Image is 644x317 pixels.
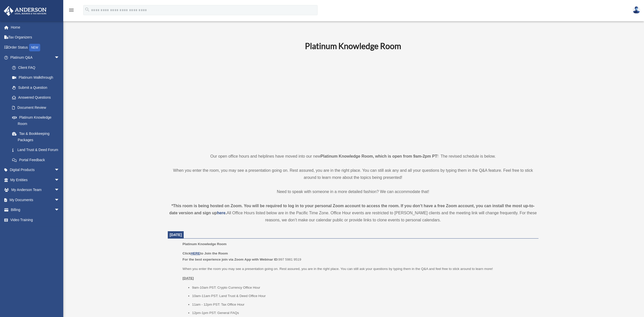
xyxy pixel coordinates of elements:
img: User Pic [633,6,640,14]
p: Our open office hours and helplines have moved into our new ! The revised schedule is below. [168,153,538,160]
strong: *This room is being hosted on Zoom. You will be required to log in to your personal Zoom account ... [169,204,535,215]
span: arrow_drop_down [54,165,65,175]
img: Anderson Advisors Platinum Portal [2,6,48,16]
a: Tax Organizers [4,32,67,43]
a: Digital Productsarrow_drop_down [4,165,67,175]
a: Land Trust & Deed Forum [7,145,67,155]
span: arrow_drop_down [54,195,65,205]
a: Order StatusNEW [4,42,67,53]
b: Platinum Knowledge Room [305,41,401,51]
a: Home [4,22,67,32]
p: When you enter the room, you may see a presentation going on. Rest assured, you are in the right ... [168,167,538,181]
i: menu [68,7,74,13]
div: NEW [29,44,40,51]
u: [DATE] [182,276,194,280]
a: Answered Questions [7,93,67,103]
a: Video Training [4,215,67,225]
li: 10am-11am PST: Land Trust & Deed Office Hour [192,293,535,299]
span: Platinum Knowledge Room [182,242,226,246]
p: When you enter the room you may see a presentation going on. Rest assured, you are in the right p... [182,266,535,272]
div: All Office Hours listed below are in the Pacific Time Zone. Office Hour events are restricted to ... [168,202,538,224]
a: Portal Feedback [7,155,67,165]
span: arrow_drop_down [54,175,65,185]
a: My Documentsarrow_drop_down [4,195,67,205]
li: 9am-10am PST: Crypto Currency Office Hour [192,285,535,291]
li: 11am - 12pm PST: Tax Office Hour [192,302,535,308]
iframe: 231110_Toby_KnowledgeRoom [277,58,429,143]
span: arrow_drop_down [54,185,65,195]
a: Billingarrow_drop_down [4,205,67,215]
strong: Platinum Knowledge Room, which is open from 9am-2pm PT [321,154,437,158]
a: HERE [191,251,200,255]
a: Submit a Question [7,82,67,93]
strong: . [225,211,226,215]
a: My Entitiesarrow_drop_down [4,175,67,185]
span: [DATE] [170,233,182,237]
a: Document Review [7,102,67,113]
a: Client FAQ [7,62,67,73]
p: Need to speak with someone in a more detailed fashion? We can accommodate that! [168,188,538,195]
a: Platinum Walkthrough [7,73,67,83]
i: search [85,7,90,12]
b: For the best experience join via Zoom App with Webinar ID: [182,258,278,261]
li: 12pm-1pm PST: General FAQs [192,310,535,316]
a: Platinum Q&Aarrow_drop_down [4,53,67,63]
a: Platinum Knowledge Room [7,113,65,129]
span: arrow_drop_down [54,205,65,215]
p: 997 5981 9519 [182,250,535,262]
b: Click to Join the Room [182,251,228,255]
a: here [217,211,225,215]
a: Tax & Bookkeeping Packages [7,129,67,145]
span: arrow_drop_down [54,53,65,63]
a: menu [68,9,74,13]
a: My Anderson Teamarrow_drop_down [4,185,67,195]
